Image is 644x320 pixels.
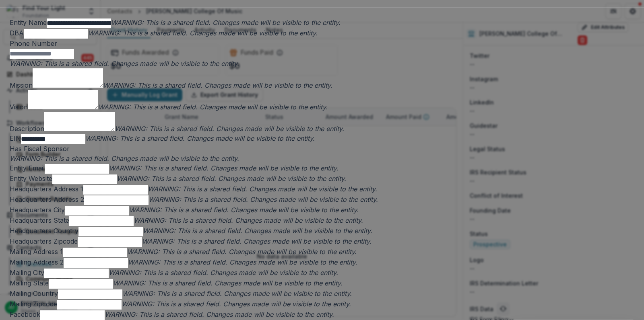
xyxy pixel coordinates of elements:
label: Mailing Zipcode [10,300,57,308]
label: Mailing Country [10,289,58,297]
i: WARNING: This is a shared field. Changes made will be visible to the entity. [127,248,357,256]
i: WARNING: This is a shared field. Changes made will be visible to the entity. [134,216,363,224]
i: WARNING: This is a shared field. Changes made will be visible to the entity. [117,174,346,183]
i: WARNING: This is a shared field. Changes made will be visible to the entity. [88,29,318,37]
label: Headquarters City [10,206,65,214]
i: WARNING: This is a shared field. Changes made will be visible to the entity. [109,269,338,277]
i: WARNING: This is a shared field. Changes made will be visible to the entity. [129,206,359,214]
i: WARNING: This is a shared field. Changes made will be visible to the entity. [109,164,339,172]
label: EIN [10,134,21,142]
i: WARNING: This is a shared field. Changes made will be visible to the entity. [105,310,334,318]
label: Entity Name [10,18,47,27]
label: Headquarters Address 1 [10,185,83,193]
label: Has Fiscal Sponsor [10,145,70,153]
label: Headquarters Zipcode [10,237,78,245]
i: WARNING: This is a shared field. Changes made will be visible to the entity. [149,195,378,203]
label: Phone Number [10,39,57,47]
label: Mailing Address 1 [10,248,63,256]
label: Headquarters Country [10,227,78,235]
i: WARNING: This is a shared field. Changes made will be visible to the entity. [128,258,357,266]
label: Mailing Address 2 [10,258,64,266]
i: WARNING: This is a shared field. Changes made will be visible to the entity. [111,18,341,27]
i: WARNING: This is a shared field. Changes made will be visible to the entity. [98,103,328,111]
i: WARNING: This is a shared field. Changes made will be visible to the entity. [142,237,372,245]
label: Headquarters State [10,216,69,224]
i: WARNING: This is a shared field. Changes made will be visible to the entity. [122,300,351,308]
label: Headquarters Address 2 [10,195,84,203]
i: WARNING: This is a shared field. Changes made will be visible to the entity. [10,59,239,68]
label: Mailing State [10,279,49,287]
label: Vision [10,103,28,111]
label: Facebook [10,310,40,318]
i: WARNING: This is a shared field. Changes made will be visible to the entity. [113,279,343,287]
label: Description [10,125,44,133]
i: WARNING: This is a shared field. Changes made will be visible to the entity. [122,289,352,297]
i: WARNING: This is a shared field. Changes made will be visible to the entity. [10,154,239,162]
label: Mission [10,81,33,89]
label: Entity Website [10,174,52,183]
label: DBA [10,29,24,37]
i: WARNING: This is a shared field. Changes made will be visible to the entity. [115,125,344,133]
i: WARNING: This is a shared field. Changes made will be visible to the entity. [103,81,332,89]
i: WARNING: This is a shared field. Changes made will be visible to the entity. [148,185,377,193]
label: Entity Email [10,164,45,172]
label: Mailing City [10,269,44,277]
i: WARNING: This is a shared field. Changes made will be visible to the entity. [85,134,315,142]
i: WARNING: This is a shared field. Changes made will be visible to the entity. [143,227,372,235]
